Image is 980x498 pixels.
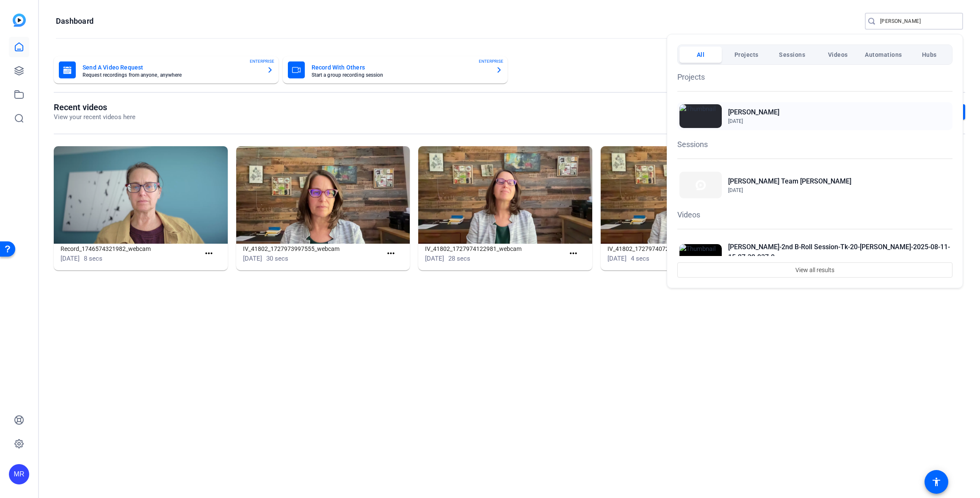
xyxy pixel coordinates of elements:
span: [DATE] [728,187,743,193]
img: Thumbnail [679,172,722,198]
span: Hubs [922,47,937,62]
h1: Sessions [677,139,952,150]
h1: Videos [677,209,952,220]
span: All [697,47,705,62]
span: Automations [865,47,902,62]
button: View all results [677,262,952,278]
span: View all results [795,262,834,278]
span: [DATE] [728,118,743,124]
span: Sessions [779,47,805,62]
h2: [PERSON_NAME] [728,107,779,117]
h2: [PERSON_NAME]-2nd B-Roll Session-Tk-20-[PERSON_NAME]-2025-08-11-15-27-32-937-0 [728,242,950,262]
span: Videos [828,47,848,62]
h2: [PERSON_NAME] Team [PERSON_NAME] [728,176,851,186]
img: Thumbnail [679,104,722,128]
span: Projects [734,47,759,62]
img: Thumbnail [679,244,722,268]
h1: Projects [677,71,952,83]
